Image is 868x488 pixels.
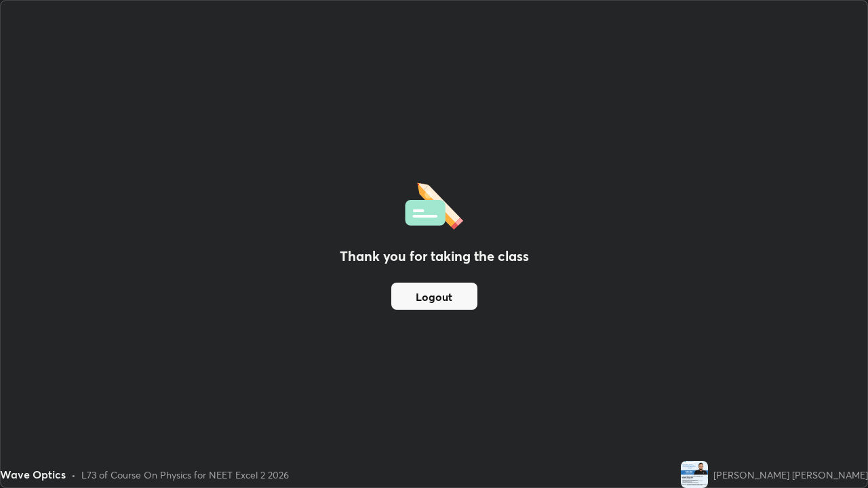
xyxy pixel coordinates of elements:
[713,468,868,482] div: [PERSON_NAME] [PERSON_NAME]
[71,468,76,482] div: •
[681,461,708,488] img: 56fac2372bd54d6a89ffab81bd2c5eeb.jpg
[391,283,477,310] button: Logout
[81,468,289,482] div: L73 of Course On Physics for NEET Excel 2 2026
[340,246,529,266] h2: Thank you for taking the class
[405,178,463,230] img: offlineFeedback.1438e8b3.svg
